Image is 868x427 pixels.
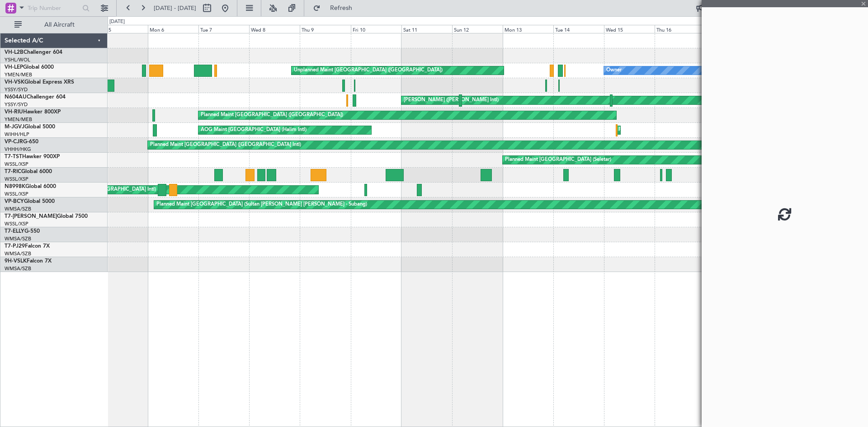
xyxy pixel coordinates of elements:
a: VH-VSKGlobal Express XRS [5,80,74,85]
span: T7-PJ29 [5,244,25,249]
span: [DATE] - [DATE] [154,4,196,12]
a: M-JGVJGlobal 5000 [5,124,55,130]
span: M-JGVJ [5,124,24,130]
div: Fri 10 [351,25,401,33]
div: Owner [606,64,622,77]
a: WMSA/SZB [5,235,31,242]
div: Sun 5 [97,25,148,33]
div: Wed 15 [604,25,655,33]
a: T7-TSTHawker 900XP [5,154,60,160]
a: WSSL/XSP [5,176,28,183]
a: YMEN/MEB [5,71,32,78]
div: Sat 11 [401,25,452,33]
span: VH-LEP [5,65,23,70]
span: T7-RIC [5,169,21,174]
div: Thu 16 [655,25,705,33]
span: T7-TST [5,154,22,160]
div: Mon 13 [503,25,553,33]
a: WMSA/SZB [5,206,31,212]
span: T7-ELLY [5,229,24,234]
div: [PERSON_NAME] ([PERSON_NAME] Intl) [404,94,499,107]
span: All Aircraft [24,22,95,28]
div: Tue 7 [198,25,249,33]
span: N604AU [5,94,27,100]
div: Planned Maint [GEOGRAPHIC_DATA] (Seletar) [505,153,611,167]
div: AOG Maint [GEOGRAPHIC_DATA] (Halim Intl) [201,123,307,137]
span: VH-RIU [5,109,23,115]
button: Refresh [309,1,363,15]
a: VP-CJRG-650 [5,139,38,145]
a: WIHH/HLP [5,131,29,138]
button: All Aircraft [10,18,98,32]
span: N8998K [5,184,25,189]
a: N8998KGlobal 6000 [5,184,56,189]
a: YSHL/WOL [5,56,30,63]
a: WSSL/XSP [5,191,28,197]
span: VP-BCY [5,199,24,204]
div: Planned Maint [GEOGRAPHIC_DATA] ([GEOGRAPHIC_DATA]) [201,108,343,122]
span: Refresh [322,5,360,11]
div: Unplanned Maint [GEOGRAPHIC_DATA] ([GEOGRAPHIC_DATA]) [294,64,443,77]
a: VH-L2BChallenger 604 [5,50,62,55]
div: Planned Maint [GEOGRAPHIC_DATA] (Halim Intl) [618,123,731,137]
span: VP-CJR [5,139,23,145]
a: N604AUChallenger 604 [5,94,66,100]
span: 9H-VSLK [5,258,27,264]
span: T7-[PERSON_NAME] [5,214,57,219]
a: WMSA/SZB [5,250,31,257]
a: T7-RICGlobal 6000 [5,169,52,174]
span: VH-VSK [5,80,24,85]
div: Tue 14 [553,25,604,33]
div: Wed 8 [249,25,300,33]
div: Planned Maint [GEOGRAPHIC_DATA] ([GEOGRAPHIC_DATA] Intl) [150,138,301,152]
a: YMEN/MEB [5,116,32,123]
a: VHHH/HKG [5,146,31,153]
div: [DATE] [109,18,125,26]
a: T7-[PERSON_NAME]Global 7500 [5,214,88,219]
div: Thu 9 [300,25,350,33]
a: WMSA/SZB [5,265,31,272]
a: VH-LEPGlobal 6000 [5,65,54,70]
a: T7-PJ29Falcon 7X [5,244,50,249]
input: Trip Number [28,1,80,15]
a: WSSL/XSP [5,221,28,227]
a: VP-BCYGlobal 5000 [5,199,55,204]
div: Mon 6 [148,25,198,33]
span: VH-L2B [5,50,24,55]
a: VH-RIUHawker 800XP [5,109,61,115]
a: T7-ELLYG-550 [5,229,40,234]
a: WSSL/XSP [5,161,28,168]
a: YSSY/SYD [5,101,28,108]
a: 9H-VSLKFalcon 7X [5,258,52,264]
div: Sun 12 [452,25,503,33]
a: YSSY/SYD [5,86,28,93]
div: Planned Maint [GEOGRAPHIC_DATA] (Sultan [PERSON_NAME] [PERSON_NAME] - Subang) [156,198,367,211]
